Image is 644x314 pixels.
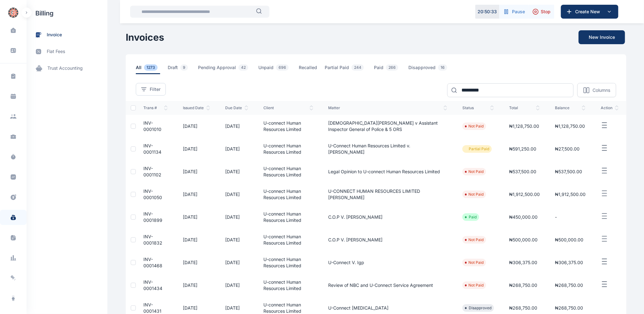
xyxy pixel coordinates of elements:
[325,64,374,74] a: Partial Paid244
[183,105,210,110] span: issued date
[555,146,580,151] span: ₦27,500.00
[555,192,586,197] span: ₦1,912,500.00
[198,64,258,74] a: Pending Approval42
[465,192,484,197] li: Not Paid
[465,169,484,174] li: Not Paid
[143,302,161,314] a: INV-0001431
[143,166,161,177] a: INV-0001102
[218,183,256,206] td: [DATE]
[225,105,248,110] span: Due Date
[258,64,291,74] span: Unpaid
[256,228,321,251] td: U-connect Human Resources Limited
[258,64,299,74] a: Unpaid696
[321,251,455,274] td: U-Connect V. Igp
[136,83,166,96] button: Filter
[321,115,455,138] td: [DEMOGRAPHIC_DATA][PERSON_NAME] v Assistant Inspector General of Police & 5 ORS
[541,9,551,15] span: Stop
[512,9,525,15] span: Pause
[175,183,218,206] td: [DATE]
[175,115,218,138] td: [DATE]
[299,64,317,74] span: Recalled
[509,192,540,197] span: ₦1,912,500.00
[509,237,538,242] span: ₦500,000.00
[529,5,554,19] button: Stop
[175,228,218,251] td: [DATE]
[579,30,625,44] button: New Invoice
[256,138,321,160] td: U-connect Human Resources Limited
[218,206,256,228] td: [DATE]
[509,146,536,151] span: ₦591,250.00
[555,105,586,110] span: balance
[555,282,583,288] span: ₦268,750.00
[144,64,158,71] span: 1273
[136,64,160,74] span: All
[509,169,536,174] span: ₦537,500.00
[573,9,605,15] span: Create New
[238,64,248,71] span: 42
[465,305,491,311] li: Disapproved
[299,64,325,74] a: Recalled
[408,64,457,74] a: Disapproved16
[143,120,161,132] a: INV-0001010
[218,228,256,251] td: [DATE]
[218,160,256,183] td: [DATE]
[321,183,455,206] td: U-CONNECT HUMAN RESOURCES LIMITED [PERSON_NAME]
[601,105,619,110] span: action
[465,237,484,242] li: Not Paid
[143,143,161,155] span: INV-0001134
[465,124,484,129] li: Not Paid
[321,160,455,183] td: Legal Opinion to U-connect Human Resources Limited
[593,87,610,93] p: Columns
[462,105,494,110] span: status
[408,64,450,74] span: Disapproved
[555,237,583,242] span: ₦500,000.00
[175,160,218,183] td: [DATE]
[499,5,529,19] button: Pause
[465,283,484,288] li: Not Paid
[509,282,537,288] span: ₦268,750.00
[150,86,160,92] span: Filter
[180,64,188,71] span: 9
[438,64,447,71] span: 16
[168,64,198,74] a: Draft9
[374,64,401,74] span: Paid
[465,215,477,220] li: Paid
[218,115,256,138] td: [DATE]
[386,64,398,71] span: 266
[256,251,321,274] td: U-connect Human Resources Limited
[143,211,162,223] span: INV-0001899
[276,64,289,71] span: 696
[136,64,168,74] a: All1273
[27,43,107,60] a: flat fees
[555,214,557,220] span: -
[509,123,539,129] span: ₦1,128,750.00
[143,105,168,110] span: Trans #
[555,169,582,174] span: ₦537,500.00
[256,183,321,206] td: U-connect Human Resources Limited
[175,138,218,160] td: [DATE]
[47,65,83,72] span: trust accounting
[218,274,256,297] td: [DATE]
[27,60,107,77] a: trust accounting
[143,188,162,200] span: INV-0001050
[47,48,65,55] span: flat fees
[321,274,455,297] td: Review of NBC and U-Connect Service Agreement
[509,105,540,110] span: total
[256,115,321,138] td: U-connect Human Resources Limited
[465,146,489,151] li: Partial Paid
[143,257,162,268] span: INV-0001468
[561,5,618,19] button: Create New
[509,305,537,311] span: ₦268,750.00
[218,138,256,160] td: [DATE]
[126,32,164,43] h1: Invoices
[325,64,366,74] span: Partial Paid
[47,32,62,38] span: invoice
[577,83,616,97] button: Columns
[352,64,364,71] span: 244
[256,206,321,228] td: U-connect Human Resources Limited
[143,279,162,291] a: INV-0001434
